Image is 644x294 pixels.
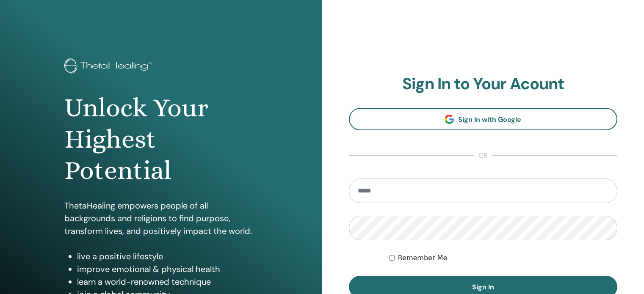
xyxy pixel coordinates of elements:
[64,199,258,237] p: ThetaHealing empowers people of all backgrounds and religions to find purpose, transform lives, a...
[389,253,617,263] div: Keep me authenticated indefinitely or until I manually logout
[77,275,258,288] li: learn a world-renowned technique
[458,115,521,124] span: Sign In with Google
[77,250,258,263] li: live a positive lifestyle
[77,263,258,275] li: improve emotional & physical health
[349,108,618,130] a: Sign In with Google
[474,151,492,161] span: or
[349,74,618,94] h2: Sign In to Your Acount
[398,253,448,263] label: Remember Me
[64,92,258,187] h1: Unlock Your Highest Potential
[472,283,494,291] span: Sign In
